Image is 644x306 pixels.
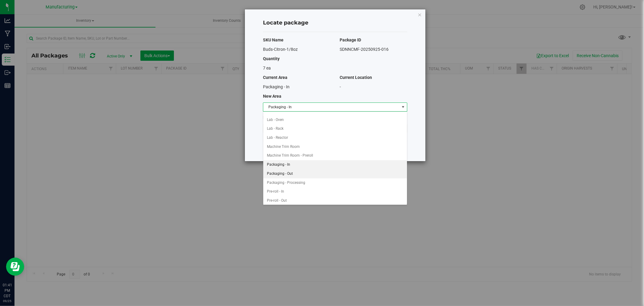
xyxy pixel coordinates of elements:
[263,169,407,178] li: Packaging - Out
[340,47,389,52] span: SDNNCMF-20250925-016
[263,142,407,151] li: Machine Trim Room
[263,66,271,70] span: 7 ea
[263,116,407,125] li: Lab - Oven
[263,84,290,89] span: Packaging - In
[263,151,407,160] li: Machine Trim Room - Preroll
[263,56,280,61] span: Quantity
[263,94,281,99] span: New Area
[399,103,407,111] span: select
[263,75,287,80] span: Current Area
[263,37,284,42] span: SKU Name
[263,160,407,169] li: Packaging - In
[263,103,399,111] span: Packaging - In
[340,75,372,80] span: Current Location
[340,84,341,89] span: -
[263,124,407,133] li: Lab - Rack
[263,47,298,52] span: Buds-Citron-1/8oz
[340,37,361,42] span: Package ID
[263,178,407,187] li: Packaging - Processing
[263,133,407,142] li: Lab - Reactor
[6,258,24,276] iframe: Resource center
[263,19,407,27] h4: Locate package
[263,187,407,196] li: Pre-roll - In
[263,196,407,205] li: Pre-roll - Out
